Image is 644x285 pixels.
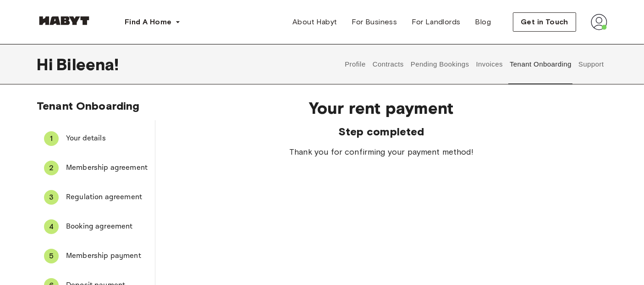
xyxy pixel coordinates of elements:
span: Regulation agreement [66,192,148,203]
a: Blog [468,13,499,31]
button: Support [577,44,605,84]
div: 4 [44,219,59,234]
div: 4Booking agreement [37,216,155,238]
a: For Business [345,13,405,31]
div: 1Your details [37,128,155,150]
span: For Landlords [412,17,460,28]
span: About Habyt [292,17,337,28]
div: 2Membership agreement [37,157,155,179]
div: 3Regulation agreement [37,186,155,208]
div: 2 [44,161,59,175]
span: Blog [475,17,491,28]
button: Profile [344,44,367,84]
span: Tenant Onboarding [37,99,140,112]
span: Find A Home [125,17,171,28]
button: Pending Bookings [409,44,470,84]
div: 1 [44,131,59,146]
span: Membership agreement [66,162,148,173]
span: Hi [37,55,56,74]
button: Contracts [371,44,405,84]
span: For Business [352,17,397,28]
button: Invoices [475,44,504,84]
span: Your details [66,133,148,144]
img: avatar [591,14,607,30]
div: 5 [44,249,59,263]
div: user profile tabs [341,44,607,84]
button: Get in Touch [513,12,576,32]
span: Get in Touch [521,17,568,28]
span: Membership payment [66,251,148,262]
button: Find A Home [117,13,188,31]
span: Your rent payment [185,98,578,117]
div: 5Membership payment [37,245,155,267]
span: Thank you for confirming your payment method! [185,146,578,158]
span: Step completed [185,125,578,139]
button: Tenant Onboarding [509,44,573,84]
img: Habyt [37,16,92,25]
span: Bileena ! [56,55,119,74]
a: For Landlords [404,13,468,31]
div: 3 [44,190,59,205]
span: Booking agreement [66,221,148,232]
a: About Habyt [285,13,344,31]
